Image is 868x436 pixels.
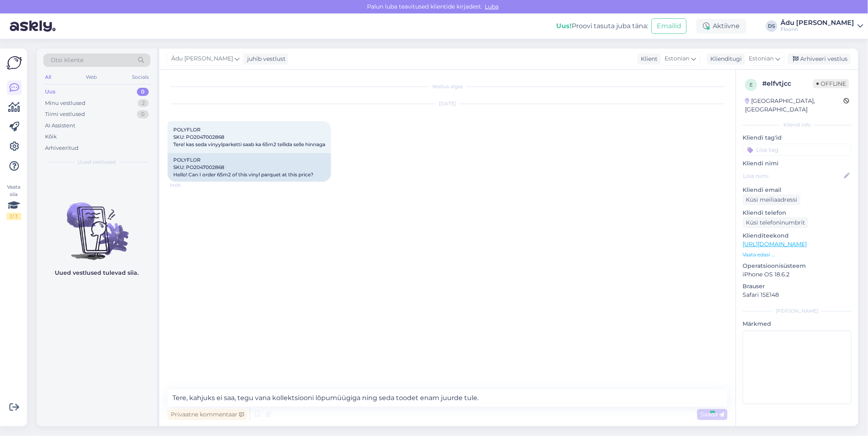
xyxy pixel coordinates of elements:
div: [DATE] [168,100,727,107]
div: Kliendi info [743,121,852,129]
span: POLYFLOR SKU: PO2047002868 Tere! kas seda vinyylparketti saab ka 65m2 tellida selle hinnaga [173,127,325,147]
div: AI Assistent [45,122,75,130]
input: Lisa nimi [743,171,842,180]
div: Klient [638,55,658,63]
span: Offline [813,79,849,88]
div: All [43,72,53,82]
div: Ädu [PERSON_NAME] [781,20,854,26]
p: Uued vestlused tulevad siia. [55,269,139,277]
div: Küsi telefoninumbrit [743,217,808,228]
div: [GEOGRAPHIC_DATA], [GEOGRAPHIC_DATA] [745,97,843,114]
div: 2 / 3 [7,213,21,220]
div: Uus [45,88,56,96]
button: Emailid [651,18,687,34]
div: Vaata siia [7,183,21,220]
p: Kliendi nimi [743,159,852,168]
div: # elfvtjcc [762,79,813,89]
div: Küsi meiliaadressi [743,194,801,205]
span: e [749,82,753,88]
span: Otsi kliente [51,56,83,65]
div: Aktiivne [696,19,746,33]
div: Arhiveeri vestlus [788,53,851,65]
div: Tiimi vestlused [45,110,85,118]
div: Proovi tasuta juba täna: [556,21,648,31]
div: Web [85,72,99,82]
span: 14:05 [170,182,201,188]
div: Arhiveeritud [45,144,78,152]
div: 0 [137,88,149,96]
div: DS [766,20,777,32]
img: Askly Logo [7,55,22,71]
span: Luba [482,3,501,10]
div: Kõik [45,133,57,141]
p: Kliendi tag'id [743,133,852,142]
p: Klienditeekond [743,231,852,240]
img: No chats [37,188,157,261]
div: 2 [138,99,149,107]
span: Uued vestlused [78,158,116,166]
a: [URL][DOMAIN_NAME] [743,240,807,248]
div: Vestlus algas [168,83,727,90]
div: Klienditugi [707,55,742,63]
a: Ädu [PERSON_NAME]Floorin [781,20,863,33]
p: Vaata edasi ... [743,251,852,258]
p: Brauser [743,282,852,291]
p: Safari 15E148 [743,291,852,299]
div: Minu vestlused [45,99,85,107]
input: Lisa tag [743,144,852,156]
b: Uus! [556,22,572,30]
div: 0 [137,110,149,118]
p: Operatsioonisüsteem [743,262,852,270]
p: Märkmed [743,320,852,328]
div: juhib vestlust [244,55,286,63]
div: Floorin [781,26,854,33]
span: Ädu [PERSON_NAME] [171,54,233,63]
p: Kliendi telefon [743,209,852,217]
span: Estonian [664,54,689,63]
p: iPhone OS 18.6.2 [743,270,852,279]
div: [PERSON_NAME] [743,307,852,315]
div: POLYFLOR SKU: PO2047002868 Hello! Can I order 65m2 of this vinyl parquet at this price? [168,153,331,182]
p: Kliendi email [743,186,852,194]
span: Estonian [749,54,774,63]
div: Socials [130,72,150,82]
